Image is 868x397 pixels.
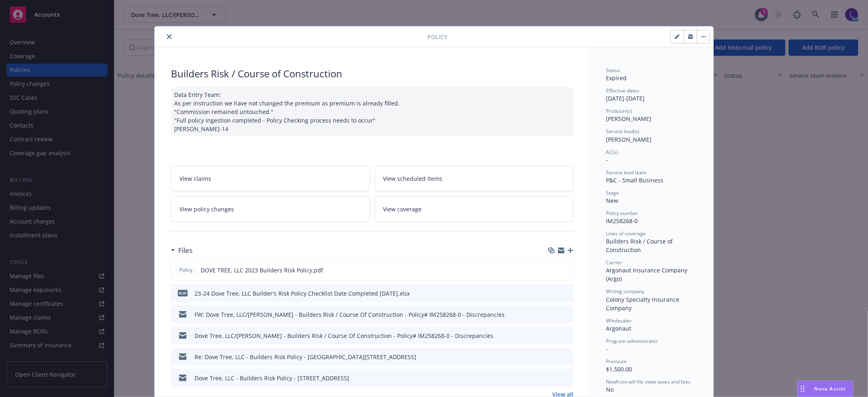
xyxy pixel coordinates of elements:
[195,289,410,298] div: 23-24 Dove Tree, LLC Builder's Risk Policy Checklist Date Completed [DATE].xlsx
[550,374,556,382] button: download file
[178,266,194,274] span: Policy
[178,290,188,296] span: xlsx
[171,67,573,81] div: Builders Risk / Course of Construction
[606,128,639,135] span: Service lead(s)
[606,67,620,74] span: Status
[606,136,652,143] span: [PERSON_NAME]
[563,289,570,298] button: preview file
[606,189,619,196] span: Stage
[383,174,443,183] span: View scheduled items
[201,266,323,274] span: DOVE TREE, LLC 2023 Builders Risk Policy.pdf
[606,156,608,164] span: -
[550,289,556,298] button: download file
[606,217,638,225] span: IM258268-0
[171,87,573,136] div: Data Entry Team: As per instruction we have not changed the premium as premium is already filled....
[563,331,570,340] button: preview file
[550,310,556,319] button: download file
[171,245,192,256] div: Files
[606,288,644,295] span: Writing company
[606,237,674,254] span: Builders Risk / Course of Construction
[606,345,608,353] span: -
[606,149,618,156] span: AC(s)
[606,259,622,266] span: Carrier
[606,169,647,176] span: Service lead team
[606,325,631,332] span: Argonaut
[606,74,627,82] span: Expired
[427,33,447,41] span: Policy
[179,205,234,213] span: View policy changes
[606,107,632,114] span: Producer(s)
[797,381,853,397] button: Nova Assist
[562,266,570,274] button: preview file
[563,374,570,382] button: preview file
[606,197,618,204] span: New
[606,87,697,103] div: [DATE] - [DATE]
[814,385,846,392] span: Nova Assist
[606,378,691,385] span: Newfront will file state taxes and fees
[550,331,556,340] button: download file
[606,386,614,393] span: No
[606,296,681,312] span: Colony Specialty Insurance Company
[606,365,632,373] span: $1,500.00
[171,196,370,222] a: View policy changes
[375,166,574,191] a: View scheduled items
[563,310,570,319] button: preview file
[606,87,639,94] span: Effective dates
[179,174,211,183] span: View claims
[798,381,808,397] div: Drag to move
[563,353,570,361] button: preview file
[195,331,493,340] div: Dove Tree, LLC/[PERSON_NAME] - Builders Risk / Course Of Construction - Policy# IM258268-0 - Disc...
[195,374,349,382] div: Dove Tree, LLC - Builders Risk Policy - [STREET_ADDRESS]
[549,266,556,274] button: download file
[550,353,556,361] button: download file
[606,176,663,184] span: P&C - Small Business
[606,338,658,344] span: Program administrator
[375,196,574,222] a: View coverage
[171,166,370,191] a: View claims
[606,358,627,365] span: Premium
[178,245,192,256] h3: Files
[164,32,174,42] button: close
[606,115,652,123] span: [PERSON_NAME]
[606,266,689,283] span: Argonaut Insurance Company (Argo)
[195,310,505,319] div: FW: Dove Tree, LLC/[PERSON_NAME] - Builders Risk / Course Of Construction - Policy# IM258268-0 - ...
[606,317,632,324] span: Wholesaler
[195,353,416,361] div: Re: Dove Tree, LLC - Builders Risk Policy - [GEOGRAPHIC_DATA][STREET_ADDRESS]
[606,210,638,217] span: Policy number
[383,205,422,213] span: View coverage
[606,230,646,237] span: Lines of coverage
